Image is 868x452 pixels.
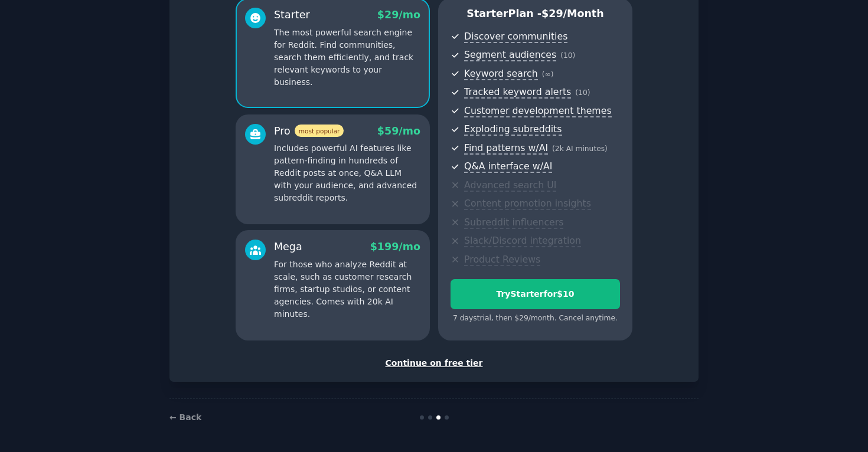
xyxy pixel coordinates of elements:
[464,235,581,247] span: Slack/Discord integration
[464,86,571,99] span: Tracked keyword alerts
[464,198,591,210] span: Content promotion insights
[464,105,612,117] span: Customer development themes
[464,123,562,136] span: Exploding subreddits
[464,217,563,229] span: Subreddit influencers
[464,254,540,266] span: Product Reviews
[377,9,420,21] span: $ 29 /mo
[451,313,620,324] div: 7 days trial, then $ 29 /month . Cancel anytime.
[295,125,344,137] span: most popular
[541,8,604,19] span: $ 29 /month
[575,89,590,97] span: ( 10 )
[377,125,420,137] span: $ 59 /mo
[464,49,556,61] span: Segment audiences
[542,70,554,78] span: ( ∞ )
[274,258,420,320] p: For those who analyze Reddit at scale, such as customer research firms, startup studios, or conte...
[464,142,548,155] span: Find patterns w/AI
[182,357,686,369] div: Continue on free tier
[169,412,201,422] a: ← Back
[274,27,420,89] p: The most powerful search engine for Reddit. Find communities, search them efficiently, and track ...
[274,240,302,254] div: Mega
[560,51,575,60] span: ( 10 )
[274,142,420,204] p: Includes powerful AI features like pattern-finding in hundreds of Reddit posts at once, Q&A LLM w...
[464,31,567,43] span: Discover communities
[451,6,620,21] p: Starter Plan -
[274,124,344,139] div: Pro
[370,241,420,253] span: $ 199 /mo
[552,145,608,153] span: ( 2k AI minutes )
[464,68,538,80] span: Keyword search
[464,161,552,173] span: Q&A interface w/AI
[274,8,310,22] div: Starter
[464,179,556,192] span: Advanced search UI
[451,279,620,309] button: TryStarterfor$10
[451,288,619,300] div: Try Starter for $10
